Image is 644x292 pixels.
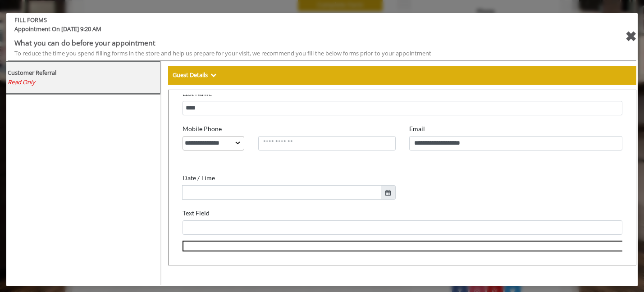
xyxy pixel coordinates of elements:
iframe: formsViewWeb [168,90,636,266]
b: What you can do before your appointment [14,38,155,48]
div: Guest Details Show [168,66,636,85]
span: Appointment On [DATE] 9:20 AM [8,24,583,37]
b: Customer Referral [8,68,56,77]
b: Guest Details [173,71,208,79]
span: Read Only [8,78,35,86]
b: FILL FORMS [8,15,583,25]
div: To reduce the time you spend filling forms in the store and help us prepare for your visit, we re... [14,49,576,58]
div: close forms [625,26,636,47]
span: Show [210,71,216,79]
